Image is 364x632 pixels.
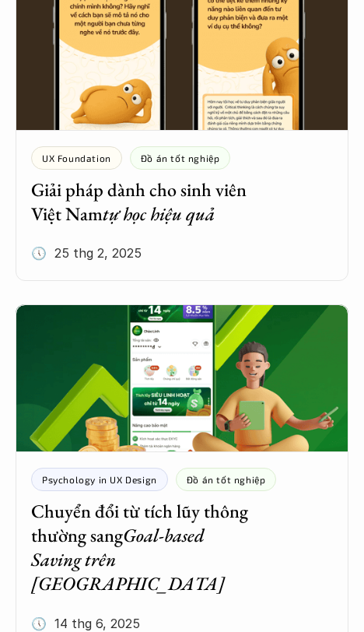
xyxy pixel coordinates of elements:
[141,153,220,163] p: Đồ án tốt nghiệp
[103,202,215,226] em: tự học hiệu quả
[31,241,142,265] p: 🕔 25 thg 2, 2025
[187,474,266,485] p: Đồ án tốt nghiệp
[31,523,225,595] em: Goal-based Saving trên [GEOGRAPHIC_DATA]
[31,499,257,596] h5: Chuyển đổi từ tích lũy thông thường sang
[42,474,157,485] p: Psychology in UX Design
[42,153,111,163] p: UX Foundation
[31,177,257,226] h5: Giải pháp dành cho sinh viên Việt Nam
